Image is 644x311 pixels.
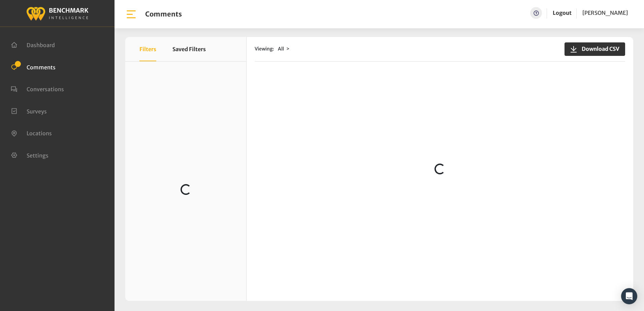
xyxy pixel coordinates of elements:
span: [PERSON_NAME] [582,9,628,16]
button: Saved Filters [172,37,206,61]
span: Comments [27,64,56,70]
h1: Comments [145,10,182,18]
a: Surveys [11,107,47,114]
span: Download CSV [578,45,619,53]
a: Locations [11,129,52,136]
div: Open Intercom Messenger [621,288,637,304]
a: [PERSON_NAME] [582,7,628,19]
span: Settings [27,152,49,159]
span: Locations [27,130,52,137]
a: Settings [11,151,49,158]
span: All [278,46,284,52]
span: Surveys [27,108,47,114]
span: Viewing: [255,45,274,53]
a: Conversations [11,85,64,92]
a: Dashboard [11,41,55,48]
a: Logout [553,9,572,16]
a: Comments [11,63,56,70]
button: Download CSV [565,42,625,56]
img: bar [125,8,137,20]
a: Logout [553,7,572,19]
span: Conversations [27,86,64,93]
button: Filters [139,37,156,61]
span: Dashboard [27,42,55,48]
img: benchmark [26,5,89,22]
